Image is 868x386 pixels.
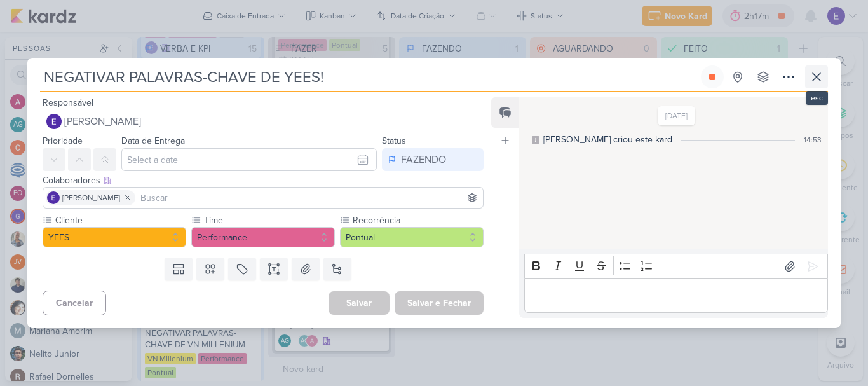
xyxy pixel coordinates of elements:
label: Status [382,135,406,146]
img: Eduardo Quaresma [47,191,60,204]
div: esc [806,91,828,105]
button: Cancelar [43,291,106,315]
div: FAZENDO [401,152,446,167]
div: Editor toolbar [524,254,828,279]
button: YEES [43,227,186,247]
label: Prioridade [43,135,83,146]
button: FAZENDO [382,148,484,171]
input: Select a date [121,148,377,171]
button: Performance [191,227,335,247]
div: Editor editing area: main [524,278,828,313]
div: Parar relógio [707,72,717,82]
input: Buscar [138,190,480,205]
img: Eduardo Quaresma [46,114,62,129]
label: Data de Entrega [121,135,185,146]
div: Colaboradores [43,174,484,187]
label: Time [203,214,335,227]
label: Recorrência [351,214,484,227]
span: [PERSON_NAME] [64,114,141,129]
span: [PERSON_NAME] [62,192,120,203]
label: Responsável [43,97,93,108]
button: [PERSON_NAME] [43,110,484,133]
input: Kard Sem Título [40,65,698,88]
div: 14:53 [804,134,822,146]
div: [PERSON_NAME] criou este kard [543,133,672,146]
label: Cliente [54,214,186,227]
button: Pontual [340,227,484,247]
